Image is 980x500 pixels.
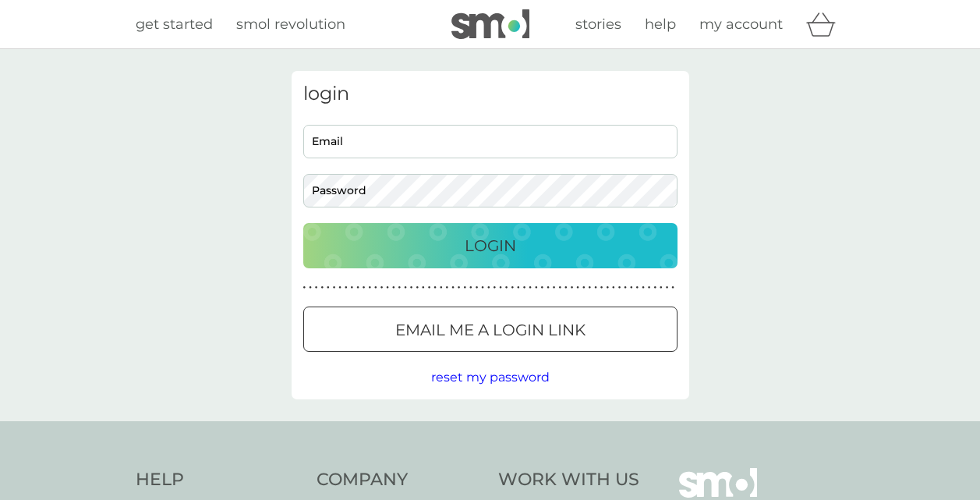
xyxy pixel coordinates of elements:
[630,284,633,292] p: ●
[505,284,508,292] p: ●
[487,284,490,292] p: ●
[368,284,371,292] p: ●
[624,284,627,292] p: ●
[327,284,330,292] p: ●
[236,13,345,36] a: smol revolution
[806,9,845,40] div: basket
[395,317,586,342] p: Email me a login link
[338,284,341,292] p: ●
[636,284,639,292] p: ●
[653,284,656,292] p: ●
[541,284,544,292] p: ●
[606,284,609,292] p: ●
[517,284,520,292] p: ●
[363,284,366,292] p: ●
[303,307,678,352] button: Email me a login link
[671,284,674,292] p: ●
[476,284,479,292] p: ●
[410,284,413,292] p: ●
[594,284,597,292] p: ●
[422,284,425,292] p: ●
[303,83,678,105] h3: login
[136,468,302,492] h4: Help
[529,284,532,292] p: ●
[589,284,592,292] p: ●
[386,284,389,292] p: ●
[535,284,538,292] p: ●
[136,16,213,33] span: get started
[428,284,431,292] p: ●
[458,284,461,292] p: ●
[451,284,455,292] p: ●
[558,284,561,292] p: ●
[576,284,579,292] p: ●
[333,284,336,292] p: ●
[481,284,484,292] p: ●
[351,284,354,292] p: ●
[136,13,213,36] a: get started
[564,284,568,292] p: ●
[575,13,621,36] a: stories
[523,284,526,292] p: ●
[451,9,529,39] img: smol
[469,284,472,292] p: ●
[511,284,514,292] p: ●
[356,284,359,292] p: ●
[440,284,443,292] p: ●
[612,284,615,292] p: ●
[465,233,516,258] p: Login
[666,284,669,292] p: ●
[660,284,663,292] p: ●
[645,16,676,33] span: help
[648,284,651,292] p: ●
[645,13,676,36] a: help
[315,284,318,292] p: ●
[553,284,556,292] p: ●
[600,284,603,292] p: ●
[547,284,550,292] p: ●
[345,284,348,292] p: ●
[642,284,645,292] p: ●
[309,284,312,292] p: ●
[236,16,345,33] span: smol revolution
[699,16,783,33] span: my account
[463,284,466,292] p: ●
[431,370,550,385] span: reset my password
[582,284,586,292] p: ●
[416,284,419,292] p: ●
[392,284,395,292] p: ●
[303,223,678,268] button: Login
[320,284,324,292] p: ●
[317,468,483,492] h4: Company
[494,284,497,292] p: ●
[431,367,550,388] button: reset my password
[374,284,377,292] p: ●
[404,284,407,292] p: ●
[575,16,621,33] span: stories
[498,468,639,492] h4: Work With Us
[699,13,783,36] a: my account
[446,284,449,292] p: ●
[571,284,574,292] p: ●
[398,284,402,292] p: ●
[380,284,384,292] p: ●
[303,284,306,292] p: ●
[618,284,621,292] p: ●
[433,284,437,292] p: ●
[499,284,502,292] p: ●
